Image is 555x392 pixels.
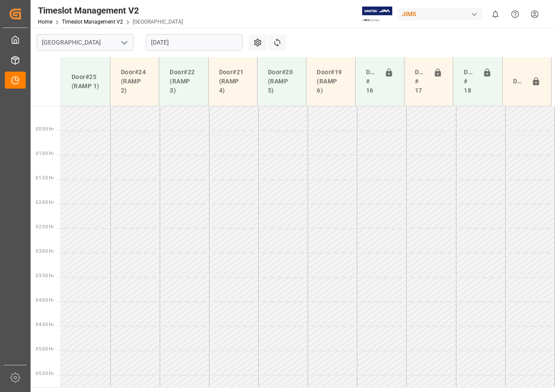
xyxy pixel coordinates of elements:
span: 02:00 Hr [36,200,54,205]
button: open menu [117,36,130,49]
input: Type to search/select [37,34,134,51]
button: JIMS [398,6,486,22]
div: Door#19 (RAMP 6) [313,64,348,99]
span: 01:00 Hr [36,151,54,156]
div: Doors # 16 [363,64,381,99]
div: Door#22 (RAMP 3) [166,64,201,99]
span: 00:30 Hr [36,127,54,131]
div: Door#24 (RAMP 2) [117,64,152,99]
span: 04:30 Hr [36,322,54,327]
a: Home [38,19,52,25]
div: Timeslot Management V2 [38,4,183,17]
button: show 0 new notifications [486,4,505,24]
span: 04:00 Hr [36,298,54,303]
div: Doors # 18 [460,64,479,99]
div: Door#21 (RAMP 4) [216,64,250,99]
span: 03:30 Hr [36,273,54,278]
a: Timeslot Management V2 [62,19,123,25]
input: DD-MM-YYYY [146,34,243,51]
div: Doors # 17 [411,64,430,99]
div: Door#23 [510,73,528,90]
span: 05:30 Hr [36,371,54,376]
button: Help Center [505,4,525,24]
div: JIMS [398,8,482,21]
div: Door#25 (RAMP 1) [68,69,103,94]
span: 05:00 Hr [36,347,54,351]
span: 03:00 Hr [36,249,54,254]
span: 01:30 Hr [36,175,54,180]
span: 02:30 Hr [36,224,54,229]
div: Door#20 (RAMP 5) [264,64,299,99]
img: Exertis%20JAM%20-%20Email%20Logo.jpg_1722504956.jpg [362,7,392,22]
